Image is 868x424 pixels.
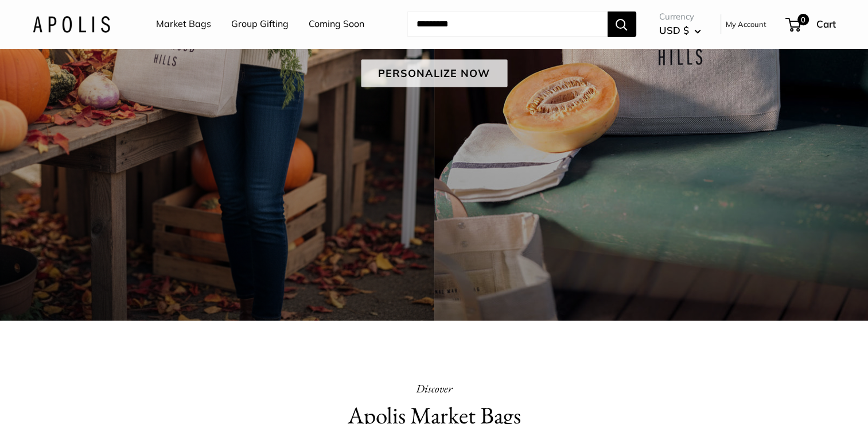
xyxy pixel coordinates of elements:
a: Coming Soon [309,16,364,33]
a: Personalize Now [361,60,507,87]
button: Search [608,11,636,37]
a: 0 Cart [787,15,836,33]
button: USD $ [659,21,701,40]
a: My Account [726,17,766,31]
span: 0 [797,14,808,25]
a: Group Gifting [231,16,289,33]
span: USD $ [659,24,689,36]
p: Discover [233,378,635,399]
span: Cart [816,18,836,30]
input: Search... [407,11,608,37]
a: Market Bags [156,16,211,33]
img: Apolis [33,16,110,32]
span: Currency [659,9,701,25]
